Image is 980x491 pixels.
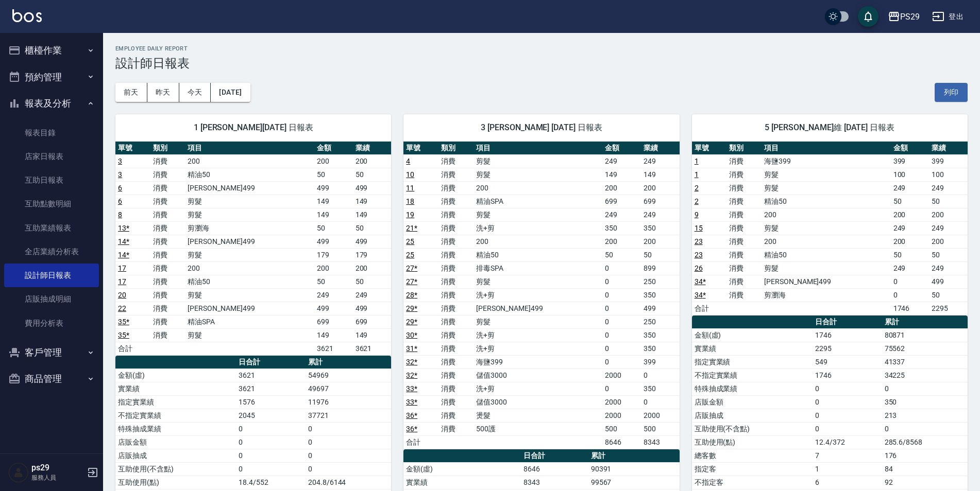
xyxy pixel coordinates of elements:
th: 單號 [403,142,438,155]
td: 消費 [438,275,474,288]
td: 0 [602,275,641,288]
td: 0 [813,382,882,395]
td: [PERSON_NAME]499 [185,235,314,248]
td: 50 [314,221,353,235]
td: 精油50 [185,168,314,181]
td: 249 [929,181,968,195]
td: 499 [353,302,392,315]
th: 業績 [353,142,392,155]
td: 實業績 [115,382,236,395]
td: 消費 [438,248,474,261]
td: 剪髮 [474,168,602,181]
th: 金額 [314,142,353,155]
td: 2045 [236,409,306,422]
td: 0 [602,382,641,395]
td: 消費 [438,221,474,235]
a: 全店業績分析表 [4,240,99,264]
td: 洗+剪 [474,342,602,355]
td: 200 [762,208,890,221]
button: [DATE] [211,83,250,102]
a: 17 [118,277,126,286]
td: 消費 [726,154,762,168]
td: 合計 [115,342,150,355]
img: Person [8,462,29,483]
td: 200 [641,235,680,248]
td: 499 [314,181,353,195]
td: 2295 [929,302,968,315]
td: 剪髮 [185,195,314,208]
button: 登出 [928,7,968,26]
button: 櫃檯作業 [4,37,99,64]
td: 消費 [438,369,474,382]
td: 剪髮 [474,275,602,288]
a: 4 [406,157,410,165]
h3: 設計師日報表 [115,56,968,71]
td: 消費 [438,382,474,395]
td: 消費 [438,355,474,369]
td: 100 [891,168,930,181]
td: 消費 [150,154,185,168]
a: 互助業績報表 [4,216,99,240]
td: 剪髮 [762,221,890,235]
td: 剪髮 [474,208,602,221]
td: 精油50 [762,195,890,208]
td: 剪髮 [762,261,890,275]
td: 350 [641,288,680,302]
a: 1 [695,157,699,165]
td: 消費 [726,168,762,181]
td: 149 [314,195,353,208]
td: 50 [314,275,353,288]
a: 18 [406,197,414,205]
td: 41337 [882,355,968,369]
th: 金額 [602,142,641,155]
td: 200 [353,154,392,168]
table: a dense table [115,142,391,356]
td: 499 [353,235,392,248]
th: 項目 [185,142,314,155]
td: 499 [314,302,353,315]
td: 消費 [438,395,474,409]
a: 3 [118,157,122,165]
td: 200 [353,261,392,275]
td: 179 [353,248,392,261]
td: 洗+剪 [474,221,602,235]
td: 200 [891,208,930,221]
td: 消費 [726,275,762,288]
td: 0 [602,342,641,355]
span: 5 [PERSON_NAME]維 [DATE] 日報表 [704,122,955,133]
td: 200 [185,154,314,168]
td: 精油50 [474,248,602,261]
td: 0 [891,288,930,302]
button: 預約管理 [4,64,99,91]
td: 80871 [882,328,968,342]
a: 報表目錄 [4,121,99,145]
td: 消費 [726,235,762,248]
td: 消費 [438,154,474,168]
td: 249 [641,208,680,221]
td: 消費 [438,302,474,315]
td: 0 [813,395,882,409]
td: 179 [314,248,353,261]
td: 200 [891,235,930,248]
td: [PERSON_NAME]499 [762,275,890,288]
td: 549 [813,355,882,369]
td: [PERSON_NAME]499 [474,302,602,315]
td: 200 [314,154,353,168]
p: 服務人員 [31,473,84,482]
td: 消費 [150,195,185,208]
button: 報表及分析 [4,90,99,117]
td: 249 [929,261,968,275]
td: 剪瀏海 [762,288,890,302]
td: 699 [314,315,353,328]
td: 350 [641,382,680,395]
td: 不指定實業績 [115,409,236,422]
td: 洗+剪 [474,382,602,395]
td: 149 [602,168,641,181]
a: 23 [695,251,703,259]
a: 23 [695,237,703,246]
a: 6 [118,184,122,192]
td: 249 [891,181,930,195]
td: 消費 [150,315,185,328]
td: 11976 [306,395,391,409]
td: 149 [641,168,680,181]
